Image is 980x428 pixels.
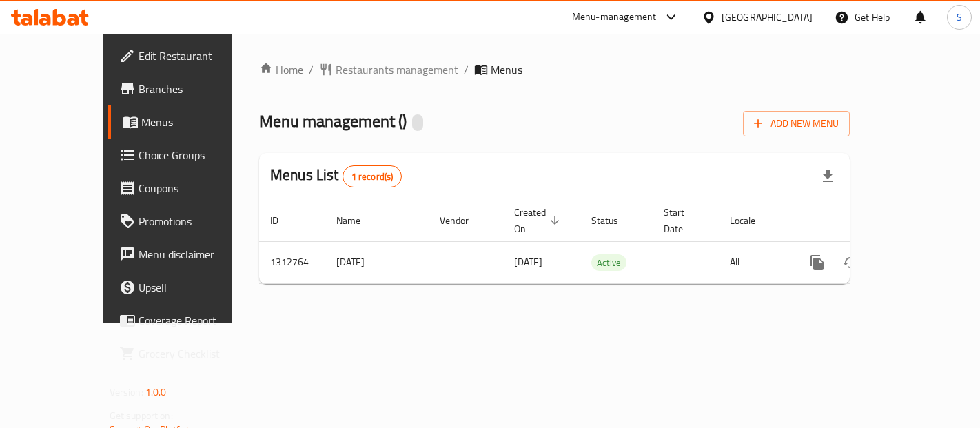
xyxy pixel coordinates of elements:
li: / [464,61,469,78]
span: Branches [139,81,255,97]
div: Export file [811,160,844,193]
span: Grocery Checklist [139,345,255,362]
span: Upsell [139,279,255,296]
span: 1 record(s) [343,170,402,183]
nav: breadcrumb [259,61,850,78]
span: Vendor [440,212,487,229]
span: ID [270,212,296,229]
td: - [653,241,719,283]
td: 1312764 [259,241,325,283]
a: Coupons [108,172,266,205]
span: [DATE] [514,253,542,271]
a: Coverage Report [108,304,266,337]
span: Add New Menu [754,115,839,132]
td: [DATE] [325,241,429,283]
span: Restaurants management [336,61,458,78]
button: Change Status [834,246,867,279]
span: Promotions [139,213,255,230]
td: All [719,241,790,283]
div: Menu-management [572,9,657,26]
span: Name [336,212,378,229]
span: Locale [730,212,773,229]
a: Home [259,61,303,78]
a: Grocery Checklist [108,337,266,370]
span: Status [591,212,636,229]
span: Version: [110,383,143,401]
div: [GEOGRAPHIC_DATA] [722,10,813,25]
span: S [957,10,962,25]
span: Menus [141,114,255,130]
span: Edit Restaurant [139,48,255,64]
div: Active [591,254,626,271]
span: Coverage Report [139,312,255,329]
th: Actions [790,200,944,242]
a: Promotions [108,205,266,238]
a: Upsell [108,271,266,304]
span: Menus [491,61,522,78]
span: Choice Groups [139,147,255,163]
div: Total records count [343,165,402,187]
a: Choice Groups [108,139,266,172]
button: more [801,246,834,279]
a: Edit Restaurant [108,39,266,72]
li: / [309,61,314,78]
span: Menu management ( ) [259,105,407,136]
button: Add New Menu [743,111,850,136]
a: Menu disclaimer [108,238,266,271]
a: Restaurants management [319,61,458,78]
a: Menus [108,105,266,139]
span: 1.0.0 [145,383,167,401]
table: enhanced table [259,200,944,284]
span: Menu disclaimer [139,246,255,263]
span: Get support on: [110,407,173,425]
span: Active [591,255,626,271]
span: Start Date [664,204,702,237]
span: Coupons [139,180,255,196]
span: Created On [514,204,564,237]
a: Branches [108,72,266,105]
h2: Menus List [270,165,402,187]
